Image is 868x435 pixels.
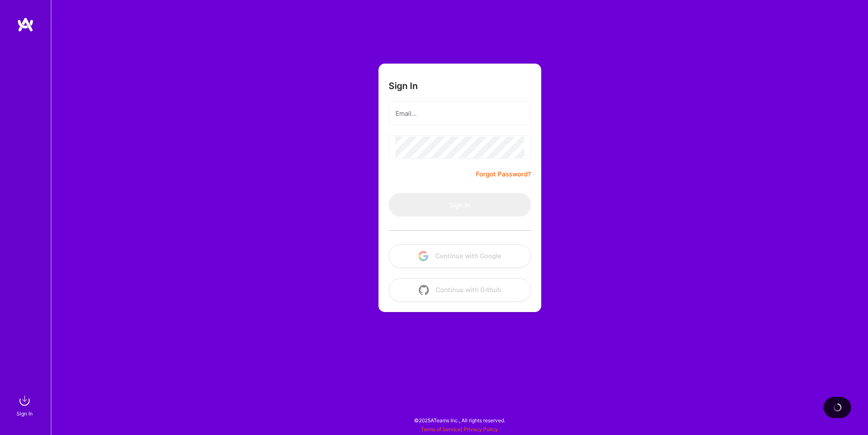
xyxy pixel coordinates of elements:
[17,409,33,418] div: Sign In
[389,278,531,302] button: Continue with Github
[421,426,498,432] span: |
[419,285,429,295] img: icon
[389,193,531,217] button: Sign In
[17,17,34,32] img: logo
[16,392,33,409] img: sign in
[395,103,524,124] input: Email...
[464,426,498,432] a: Privacy Policy
[51,410,868,431] div: © 2025 ATeams Inc., All rights reserved.
[832,402,843,413] img: loading
[389,244,531,268] button: Continue with Google
[418,251,428,261] img: icon
[476,169,531,179] a: Forgot Password?
[389,81,418,91] h3: Sign In
[421,426,461,432] a: Terms of Service
[18,392,33,418] a: sign inSign In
